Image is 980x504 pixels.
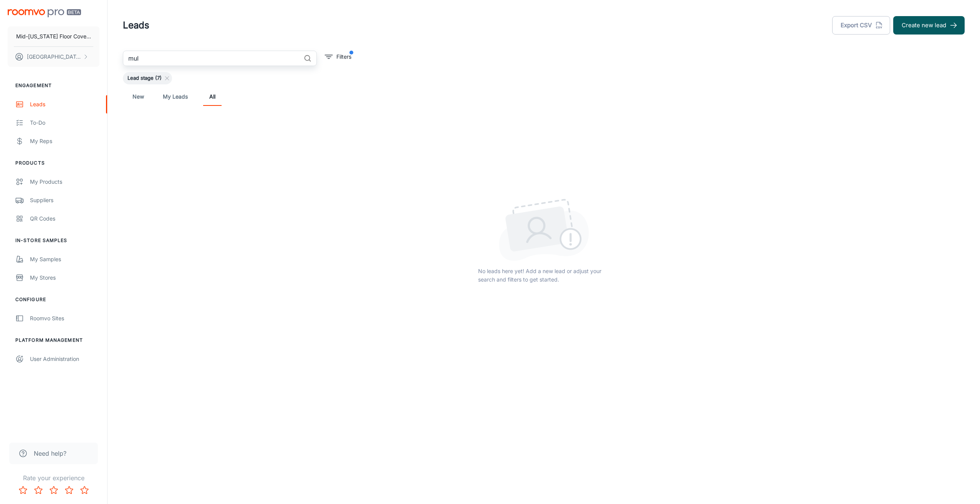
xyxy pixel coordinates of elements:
button: [GEOGRAPHIC_DATA] Pytlowany [8,47,99,67]
a: All [203,87,222,106]
a: New [129,87,147,106]
div: Leads [30,100,99,109]
button: Export CSV [832,16,890,35]
h1: Leads [123,18,149,32]
div: My Reps [30,137,99,145]
img: Roomvo PRO Beta [8,9,81,17]
button: filter [323,51,353,63]
span: Lead stage (7) [123,74,166,82]
img: lead_empty_state.png [499,199,589,261]
button: Create new lead [893,16,965,35]
p: [GEOGRAPHIC_DATA] Pytlowany [27,53,81,61]
p: Filters [336,53,351,61]
p: Mid-[US_STATE] Floor Coverings [16,32,91,41]
div: To-do [30,119,99,127]
input: Search [123,51,301,66]
div: My Samples [30,255,99,264]
button: Mid-[US_STATE] Floor Coverings [8,26,99,46]
div: My Stores [30,273,99,282]
div: Lead stage (7) [123,72,172,84]
div: Suppliers [30,196,99,204]
a: My Leads [163,87,188,106]
p: No leads here yet! Add a new lead or adjust your search and filters to get started. [478,267,610,284]
div: My Products [30,178,99,186]
div: Roomvo Sites [30,314,99,323]
div: User Administration [30,355,99,363]
div: QR Codes [30,214,99,223]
